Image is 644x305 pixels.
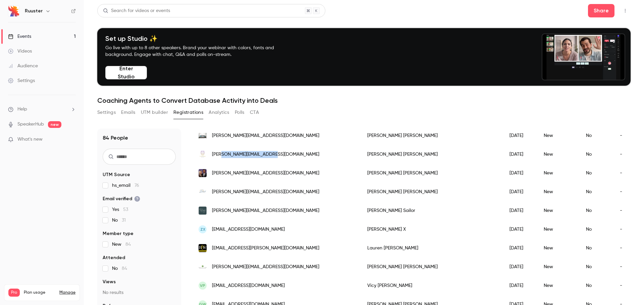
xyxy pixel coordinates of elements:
span: VP [200,283,205,289]
span: 84 [122,266,127,271]
div: Audience [8,63,38,69]
div: No [579,182,613,201]
span: 84 [125,242,131,247]
button: Enter Studio [105,66,147,79]
button: CTA [250,107,259,118]
span: [PERSON_NAME][EMAIL_ADDRESS][DOMAIN_NAME] [212,170,319,177]
div: [PERSON_NAME] [PERSON_NAME] [361,182,503,201]
div: [DATE] [503,145,537,164]
button: UTM builder [141,107,168,118]
p: Go live with up to 8 other speakers. Brand your webinar with colors, fonts and background. Engage... [105,45,290,58]
span: ZX [200,226,205,232]
a: Manage [59,290,75,295]
div: - [613,201,639,220]
iframe: Noticeable Trigger [68,137,76,143]
span: Pro [8,289,20,297]
div: Search for videos or events [103,7,170,14]
div: - [613,145,639,164]
span: [PERSON_NAME][EMAIL_ADDRESS][DOMAIN_NAME] [212,132,319,139]
div: Vicy [PERSON_NAME] [361,276,503,295]
div: [PERSON_NAME] Sailor [361,201,503,220]
button: Emails [121,107,135,118]
div: - [613,276,639,295]
div: Events [8,33,31,40]
div: Lauren [PERSON_NAME] [361,239,503,257]
div: New [537,201,579,220]
span: new [48,121,61,128]
img: usajrealty.com [199,207,207,215]
img: atkinsonteam.ca [199,133,207,138]
div: New [537,220,579,239]
div: No [579,145,613,164]
div: [PERSON_NAME] [PERSON_NAME] [361,145,503,164]
span: hs_email [112,182,139,189]
div: Settings [8,77,35,84]
img: joearizona.com [199,188,207,196]
span: Help [17,106,27,113]
span: Plan usage [24,290,55,295]
div: [DATE] [503,201,537,220]
span: [EMAIL_ADDRESS][PERSON_NAME][DOMAIN_NAME] [212,245,319,252]
div: Videos [8,48,32,55]
div: New [537,276,579,295]
div: [DATE] [503,164,537,182]
span: 76 [135,183,139,188]
span: No [112,265,127,272]
h4: Set up Studio ✨ [105,34,290,43]
div: - [613,239,639,257]
div: - [613,164,639,182]
button: Settings [97,107,116,118]
div: [DATE] [503,239,537,257]
div: No [579,257,613,276]
span: What's new [17,136,43,143]
div: New [537,126,579,145]
img: bairdwarner.com [199,244,207,252]
span: [EMAIL_ADDRESS][DOMAIN_NAME] [212,226,285,233]
span: [EMAIL_ADDRESS][DOMAIN_NAME] [212,282,285,289]
h1: 84 People [103,134,128,142]
h1: Coaching Agents to Convert Database Activity into Deals [97,96,631,104]
div: [DATE] [503,220,537,239]
h6: Ruuster [25,8,43,14]
div: [PERSON_NAME] [PERSON_NAME] [361,257,503,276]
div: No [579,164,613,182]
div: - [613,126,639,145]
span: Views [103,279,116,285]
div: New [537,239,579,257]
button: Share [588,4,614,17]
button: Analytics [209,107,229,118]
div: [DATE] [503,126,537,145]
span: 53 [123,207,128,212]
div: [PERSON_NAME] X [361,220,503,239]
div: No [579,276,613,295]
span: Yes [112,206,128,213]
div: - [613,257,639,276]
span: [PERSON_NAME][EMAIL_ADDRESS][DOMAIN_NAME] [212,207,319,214]
div: - [613,182,639,201]
img: dallasgreenteam.com [199,265,207,269]
div: [PERSON_NAME] [PERSON_NAME] [361,164,503,182]
div: [PERSON_NAME] [PERSON_NAME] [361,126,503,145]
span: [PERSON_NAME][EMAIL_ADDRESS][DOMAIN_NAME] [212,263,319,271]
img: djandlindsey.com [199,169,207,177]
p: No results [103,289,176,296]
span: No [112,217,126,224]
div: New [537,164,579,182]
span: UTM Source [103,171,130,178]
button: Registrations [173,107,203,118]
div: [DATE] [503,257,537,276]
div: New [537,145,579,164]
span: [PERSON_NAME][EMAIL_ADDRESS][DOMAIN_NAME] [212,188,319,196]
div: No [579,126,613,145]
button: Polls [235,107,245,118]
div: [DATE] [503,276,537,295]
div: No [579,239,613,257]
span: Attended [103,254,125,261]
div: No [579,220,613,239]
span: Member type [103,230,133,237]
img: honestedgesystems.com [199,150,207,159]
div: [DATE] [503,182,537,201]
span: 31 [122,218,126,223]
div: - [613,220,639,239]
img: Ruuster [8,6,19,16]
